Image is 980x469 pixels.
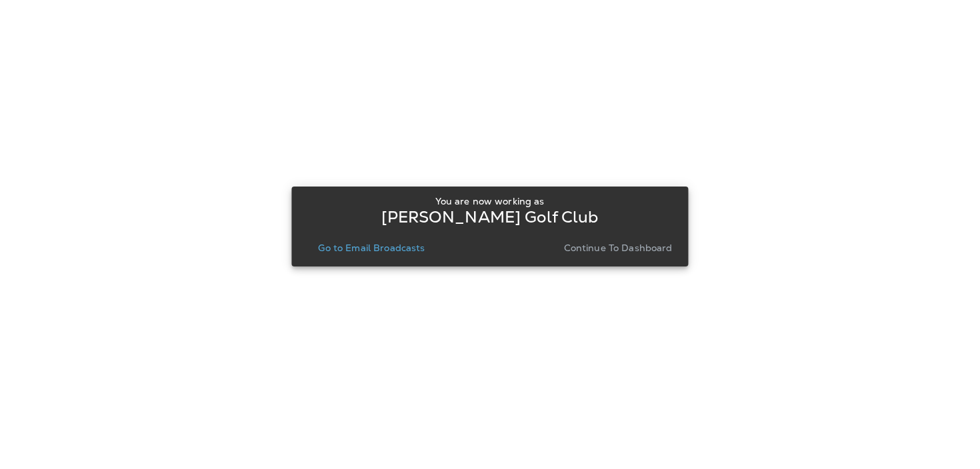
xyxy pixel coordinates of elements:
p: Go to Email Broadcasts [318,242,425,253]
button: Go to Email Broadcasts [313,238,430,257]
p: [PERSON_NAME] Golf Club [381,212,598,223]
button: Continue to Dashboard [559,238,678,257]
p: You are now working as [435,196,544,207]
p: Continue to Dashboard [564,242,673,253]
